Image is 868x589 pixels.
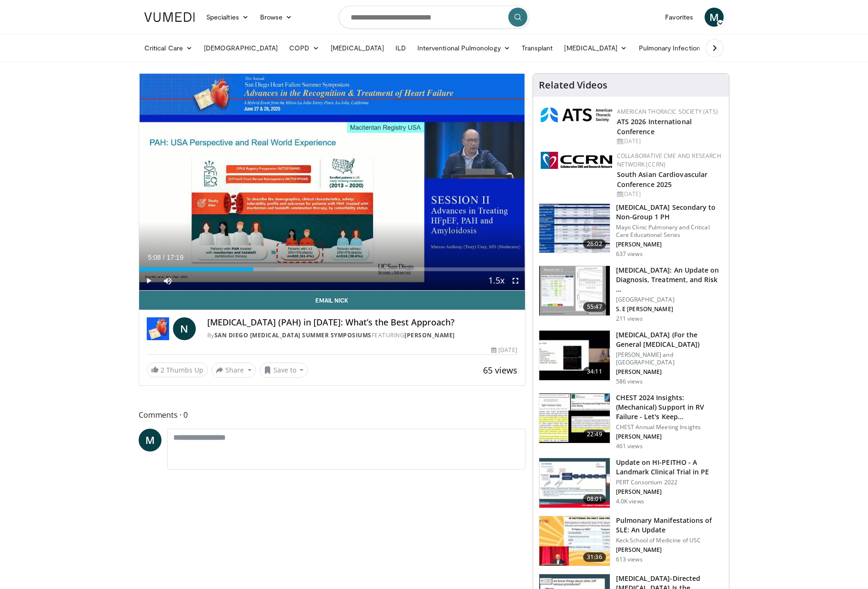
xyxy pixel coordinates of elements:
[139,429,161,452] a: M
[163,254,165,261] span: /
[254,8,298,27] a: Browse
[539,203,610,253] img: ea1a06a3-1b62-4fa1-a78a-a7bd85fab1ca.150x105_q85_crop-smart_upscale.jpg
[617,117,692,136] a: ATS 2026 International Conference
[207,317,517,328] h4: [MEDICAL_DATA] (PAH) in [DATE]: What’s the Best Approach?
[705,8,724,27] a: M
[616,378,643,385] p: 586 views
[616,516,723,535] h3: Pulmonary Manifestations of SLE: An Update
[539,203,723,258] a: 26:02 [MEDICAL_DATA] Secondary to Non-Group 1 PH Mayo Clinic Pulmonary and Critical Care Educatio...
[539,266,610,315] img: 2479485d-ecf6-40bf-a760-6b07b721309e.150x105_q85_crop-smart_upscale.jpg
[583,552,606,562] span: 31:36
[144,12,195,22] img: VuMedi Logo
[201,8,254,27] a: Specialties
[616,315,643,323] p: 211 views
[616,250,643,258] p: 637 views
[617,190,721,198] div: [DATE]
[139,271,158,290] button: Play
[491,346,517,354] div: [DATE]
[539,458,723,508] a: 08:01 Update on HI-PEITHO - A Landmark Clinical Trial in PE PERT Consortium 2022 [PERSON_NAME] 4....
[158,271,177,290] button: Mute
[539,331,610,380] img: 8f0d0527-ba9c-4a0f-a9a1-6bee06f38708.150x105_q85_crop-smart_upscale.jpg
[616,479,723,486] p: PERT Consortium 2022
[139,291,525,310] a: Email Nick
[339,6,529,29] input: Search topics, interventions
[139,409,525,421] span: Comments 0
[616,433,723,441] p: [PERSON_NAME]
[617,108,718,116] a: American Thoracic Society (ATS)
[541,152,612,169] img: a04ee3ba-8487-4636-b0fb-5e8d268f3737.png.150x105_q85_autocrop_double_scale_upscale_version-0.2.png
[139,74,525,291] video-js: Video Player
[147,363,208,377] a: 2 Thumbs Up
[139,39,198,58] a: Critical Care
[583,239,606,249] span: 26:02
[616,296,723,304] p: [GEOGRAPHIC_DATA]
[483,364,517,376] span: 65 views
[616,393,723,422] h3: CHEST 2024 Insights: (Mechanical) Support in RV Failure - Let's Keep…
[616,224,723,239] p: Mayo Clinic Pulmonary and Critical Care Educational Series
[616,498,644,505] p: 4.0K views
[583,430,606,439] span: 22:49
[506,271,525,290] button: Fullscreen
[173,317,196,340] a: N
[325,39,390,58] a: [MEDICAL_DATA]
[539,458,610,508] img: f08cc529-41de-43de-868a-170da1a029dc.150x105_q85_crop-smart_upscale.jpg
[412,39,516,58] a: Interventional Pulmonology
[616,442,643,450] p: 461 views
[616,265,723,294] h3: [MEDICAL_DATA]: An Update on Diagnosis, Treatment, and Risk …
[616,330,723,349] h3: [MEDICAL_DATA] (For the General [MEDICAL_DATA])
[616,546,723,554] p: [PERSON_NAME]
[558,39,633,58] a: [MEDICAL_DATA]
[616,305,723,313] p: S. E [PERSON_NAME]
[616,488,723,496] p: [PERSON_NAME]
[148,254,161,261] span: 5:08
[539,393,610,443] img: ef78115c-7971-4f39-a7f2-60b3110bd0b4.150x105_q85_crop-smart_upscale.jpg
[633,39,716,58] a: Pulmonary Infection
[616,458,723,477] h3: Update on HI-PEITHO - A Landmark Clinical Trial in PE
[390,39,412,58] a: ILD
[616,351,723,366] p: [PERSON_NAME] and [GEOGRAPHIC_DATA]
[214,331,372,339] a: San Diego [MEDICAL_DATA] Summer Symposiums
[212,363,256,378] button: Share
[616,368,723,376] p: [PERSON_NAME]
[583,302,606,312] span: 55:47
[167,254,183,261] span: 17:19
[539,79,607,91] h4: Related Videos
[539,330,723,385] a: 34:11 [MEDICAL_DATA] (For the General [MEDICAL_DATA]) [PERSON_NAME] and [GEOGRAPHIC_DATA] [PERSON...
[404,331,455,339] a: [PERSON_NAME]
[198,39,283,58] a: [DEMOGRAPHIC_DATA]
[617,170,708,189] a: South Asian Cardiovascular Conference 2025
[617,137,721,146] div: [DATE]
[616,537,723,544] p: Keck School of Medicine of USC
[541,108,612,122] img: 31f0e357-1e8b-4c70-9a73-47d0d0a8b17d.png.150x105_q85_autocrop_double_scale_upscale_version-0.2.jpg
[147,317,169,340] img: San Diego Heart Failure Summer Symposiums
[207,331,517,340] div: By FEATURING
[516,39,559,58] a: Transplant
[616,241,723,248] p: [PERSON_NAME]
[539,265,723,323] a: 55:47 [MEDICAL_DATA]: An Update on Diagnosis, Treatment, and Risk … [GEOGRAPHIC_DATA] S. E [PERSO...
[539,516,723,566] a: 31:36 Pulmonary Manifestations of SLE: An Update Keck School of Medicine of USC [PERSON_NAME] 613...
[539,393,723,450] a: 22:49 CHEST 2024 Insights: (Mechanical) Support in RV Failure - Let's Keep… CHEST Annual Meeting ...
[583,367,606,376] span: 34:11
[139,267,525,271] div: Progress Bar
[616,203,723,222] h3: [MEDICAL_DATA] Secondary to Non-Group 1 PH
[260,363,308,378] button: Save to
[161,365,164,374] span: 2
[617,152,721,168] a: Collaborative CME and Research Network (CCRN)
[283,39,324,58] a: COPD
[539,516,610,566] img: 70a92498-a545-4eb1-87f5-e9f8de29e8dc.150x105_q85_crop-smart_upscale.jpg
[659,8,699,27] a: Favorites
[616,556,643,563] p: 613 views
[487,271,506,290] button: Playback Rate
[583,494,606,504] span: 08:01
[616,423,723,431] p: CHEST Annual Meeting Insights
